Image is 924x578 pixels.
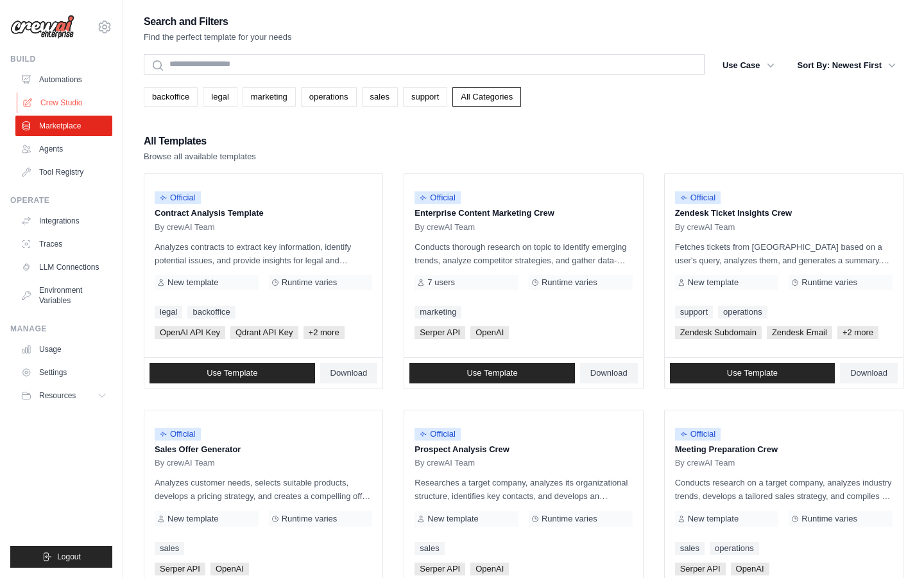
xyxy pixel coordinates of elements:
[415,191,461,204] span: Official
[415,428,461,441] span: Official
[590,368,628,378] span: Download
[767,326,832,339] span: Zendesk Email
[203,87,237,107] a: legal
[362,87,398,107] a: sales
[415,458,475,468] span: By crewAI Team
[415,563,465,575] span: Serper API
[144,150,256,163] p: Browse all available templates
[15,257,112,277] a: LLM Connections
[675,222,735,232] span: By crewAI Team
[210,563,249,575] span: OpenAI
[675,306,713,319] a: support
[466,368,517,378] span: Use Template
[155,476,372,503] p: Analyzes customer needs, selects suitable products, develops a pricing strategy, and creates a co...
[790,54,903,77] button: Sort By: Newest First
[155,240,372,267] p: Analyzes contracts to extract key information, identify potential issues, and provide insights fo...
[415,476,632,503] p: Researches a target company, analyzes its organizational structure, identifies key contacts, and ...
[10,546,112,568] button: Logout
[144,13,292,31] h2: Search and Filters
[187,306,235,319] a: backoffice
[675,428,721,441] span: Official
[155,563,205,575] span: Serper API
[330,368,368,378] span: Download
[155,191,201,204] span: Official
[282,277,338,288] span: Runtime varies
[230,326,298,339] span: Qdrant API Key
[675,563,726,575] span: Serper API
[415,542,444,555] a: sales
[801,514,857,524] span: Runtime varies
[155,443,372,456] p: Sales Offer Generator
[415,326,465,339] span: Serper API
[542,514,597,524] span: Runtime varies
[15,339,112,360] a: Usage
[715,54,782,77] button: Use Case
[452,87,521,107] a: All Categories
[415,222,475,232] span: By crewAI Team
[150,363,315,383] a: Use Template
[282,514,338,524] span: Runtime varies
[470,563,509,575] span: OpenAI
[155,306,182,319] a: legal
[155,458,215,468] span: By crewAI Team
[39,390,76,401] span: Resources
[403,87,447,107] a: support
[731,563,769,575] span: OpenAI
[243,87,296,107] a: marketing
[10,195,112,206] div: Operate
[427,277,455,288] span: 7 users
[688,277,739,288] span: New template
[415,240,632,267] p: Conducts thorough research on topic to identify emerging trends, analyze competitor strategies, a...
[675,542,705,555] a: sales
[155,326,225,339] span: OpenAI API Key
[15,116,112,136] a: Marketplace
[409,363,575,383] a: Use Template
[710,542,759,555] a: operations
[17,92,114,113] a: Crew Studio
[301,87,357,107] a: operations
[304,326,345,339] span: +2 more
[15,280,112,311] a: Environment Variables
[675,476,893,503] p: Conducts research on a target company, analyzes industry trends, develops a tailored sales strate...
[320,363,378,383] a: Download
[850,368,887,378] span: Download
[15,69,112,90] a: Automations
[15,362,112,383] a: Settings
[415,306,461,319] a: marketing
[155,222,215,232] span: By crewAI Team
[144,31,292,44] p: Find the perfect template for your needs
[688,514,739,524] span: New template
[427,514,478,524] span: New template
[144,132,256,150] h2: All Templates
[155,542,184,555] a: sales
[675,326,762,339] span: Zendesk Subdomain
[10,324,112,334] div: Manage
[15,139,112,159] a: Agents
[542,277,597,288] span: Runtime varies
[675,207,893,220] p: Zendesk Ticket Insights Crew
[675,191,721,204] span: Official
[801,277,857,288] span: Runtime varies
[675,240,893,267] p: Fetches tickets from [GEOGRAPHIC_DATA] based on a user's query, analyzes them, and generates a su...
[167,277,218,288] span: New template
[167,514,218,524] span: New template
[727,368,778,378] span: Use Template
[57,552,81,562] span: Logout
[207,368,257,378] span: Use Template
[15,385,112,406] button: Resources
[155,207,372,220] p: Contract Analysis Template
[10,15,74,39] img: Logo
[470,326,509,339] span: OpenAI
[144,87,198,107] a: backoffice
[15,162,112,182] a: Tool Registry
[675,443,893,456] p: Meeting Preparation Crew
[415,207,632,220] p: Enterprise Content Marketing Crew
[840,363,898,383] a: Download
[580,363,638,383] a: Download
[415,443,632,456] p: Prospect Analysis Crew
[155,428,201,441] span: Official
[10,54,112,64] div: Build
[15,234,112,254] a: Traces
[718,306,767,319] a: operations
[670,363,835,383] a: Use Template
